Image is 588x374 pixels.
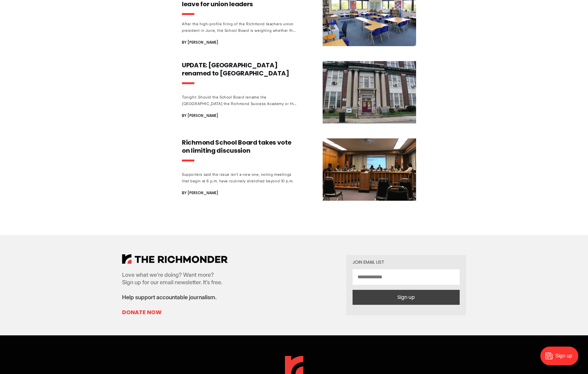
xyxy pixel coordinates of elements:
a: Richmond School Board takes vote on limiting discussion Supporters said the issue isn’t a new one... [182,138,416,201]
p: Help support accountable journalism. [122,294,228,301]
h3: Richmond School Board takes vote on limiting discussion [182,138,298,155]
div: After the high-profile firing of the Richmond teachers union president in June, the School Board ... [182,21,298,34]
img: The Richmonder Logo [122,254,228,264]
iframe: portal-trigger [535,343,588,374]
p: Love what we’re doing? Want more? Sign up for our email newsletter. It’s free. [122,271,228,286]
div: Join email list [353,260,460,264]
div: Supporters said the issue isn’t a new one, noting meetings that begin at 6 p.m. have routinely st... [182,171,298,184]
img: Richmond School Board takes vote on limiting discussion [323,138,416,201]
div: Tonight: Should the School Board rename the [GEOGRAPHIC_DATA] the Richmond Success Academy or the... [182,94,298,107]
span: By [PERSON_NAME] [182,189,218,197]
button: Sign up [353,290,460,305]
a: UPDATE: [GEOGRAPHIC_DATA] renamed to [GEOGRAPHIC_DATA] Tonight: Should the School Board rename th... [182,61,416,123]
span: By [PERSON_NAME] [182,39,218,46]
span: By [PERSON_NAME] [182,112,218,119]
a: Donate Now [122,309,228,316]
h3: UPDATE: [GEOGRAPHIC_DATA] renamed to [GEOGRAPHIC_DATA] [182,61,298,77]
img: UPDATE: Richmond Alternative School renamed to Richmond Success Academy [323,61,416,123]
